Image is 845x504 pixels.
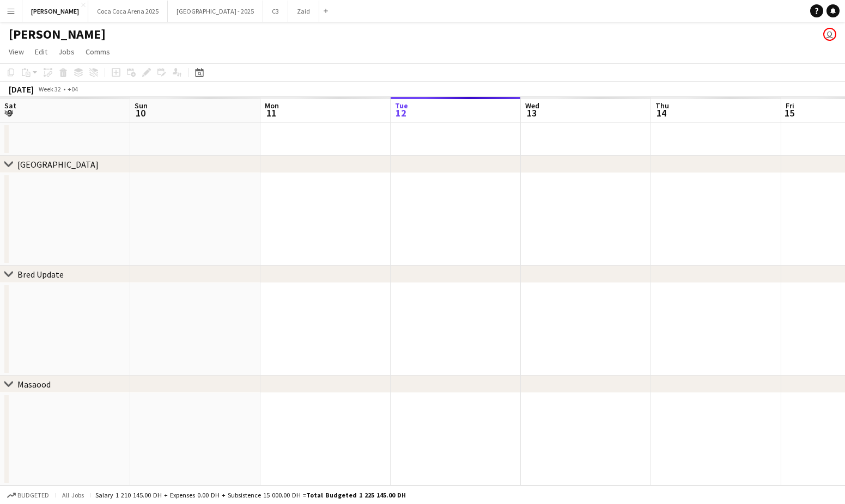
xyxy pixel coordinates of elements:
[395,101,408,110] span: Tue
[81,45,114,59] a: Comms
[31,45,52,59] a: Edit
[135,101,148,110] span: Sun
[17,269,64,280] div: Bred Update
[9,47,24,57] span: View
[54,45,79,59] a: Jobs
[823,28,836,41] app-user-avatar: Kate Oliveros
[36,85,63,93] span: Week 32
[88,1,168,22] button: Coca Coca Arena 2025
[265,101,279,110] span: Mon
[35,47,47,57] span: Edit
[17,491,49,499] span: Budgeted
[9,84,34,95] div: [DATE]
[393,107,408,119] span: 12
[786,101,794,110] span: Fri
[22,1,88,22] button: [PERSON_NAME]
[524,107,539,119] span: 13
[4,101,16,110] span: Sat
[60,491,86,499] span: All jobs
[654,107,669,119] span: 14
[68,85,78,93] div: +04
[95,491,406,499] div: Salary 1 210 145.00 DH + Expenses 0.00 DH + Subsistence 15 000.00 DH =
[86,47,110,57] span: Comms
[655,101,669,110] span: Thu
[17,379,51,390] div: Masaood
[263,107,279,119] span: 11
[133,107,148,119] span: 10
[3,107,16,119] span: 9
[5,489,51,501] button: Budgeted
[306,491,406,499] span: Total Budgeted 1 225 145.00 DH
[288,1,319,22] button: Zaid
[9,26,106,42] h1: [PERSON_NAME]
[168,1,263,22] button: [GEOGRAPHIC_DATA] - 2025
[4,45,28,59] a: View
[525,101,539,110] span: Wed
[263,1,288,22] button: C3
[17,159,99,170] div: [GEOGRAPHIC_DATA]
[58,47,75,57] span: Jobs
[784,107,794,119] span: 15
